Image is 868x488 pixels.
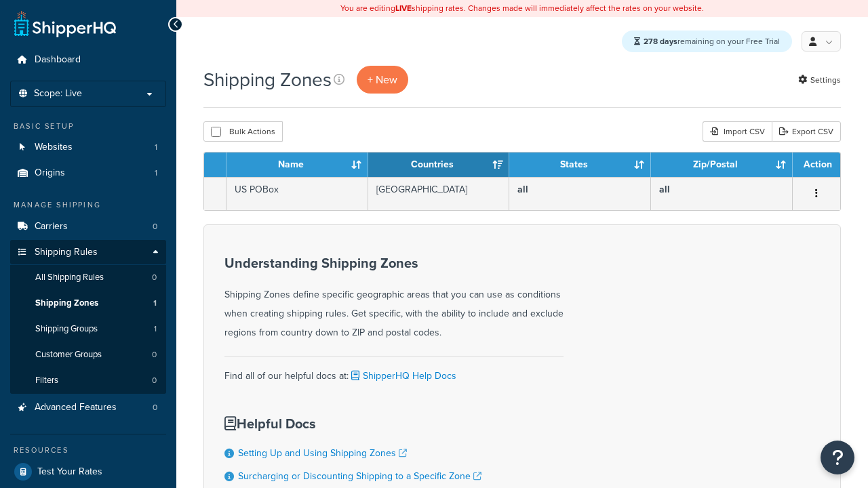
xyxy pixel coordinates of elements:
span: Shipping Zones [35,298,98,309]
button: Bulk Actions [203,121,283,142]
a: Websites 1 [10,135,166,160]
span: Scope: Live [34,88,82,100]
div: Import CSV [703,121,772,142]
a: Dashboard [10,47,166,73]
span: Shipping Groups [35,323,98,335]
a: Origins 1 [10,161,166,186]
div: Find all of our helpful docs at: [224,356,564,386]
span: Filters [35,375,58,386]
td: US POBox [226,177,368,210]
button: Open Resource Center [821,441,854,474]
li: Shipping Rules [10,240,166,394]
span: 0 [152,349,157,361]
th: States: activate to sort column ascending [509,152,651,177]
li: All Shipping Rules [10,265,166,290]
span: 1 [154,323,157,335]
h3: Helpful Docs [224,416,481,431]
div: Manage Shipping [10,199,166,211]
span: Origins [35,167,65,179]
th: Countries: activate to sort column ascending [368,152,510,177]
span: 1 [155,167,157,179]
span: Dashboard [35,54,81,66]
a: Test Your Rates [10,460,166,484]
a: Filters 0 [10,368,166,393]
a: + New [357,66,408,94]
span: Carriers [35,221,68,232]
th: Name: activate to sort column ascending [226,152,368,177]
span: All Shipping Rules [35,272,104,283]
span: 1 [155,142,157,153]
a: ShipperHQ Help Docs [349,369,456,383]
a: Advanced Features 0 [10,395,166,420]
th: Action [793,152,840,177]
div: Basic Setup [10,121,166,132]
span: 0 [152,375,157,386]
li: Customer Groups [10,342,166,367]
a: Customer Groups 0 [10,342,166,367]
h1: Shipping Zones [203,66,332,93]
li: Websites [10,135,166,160]
span: 0 [152,272,157,283]
li: Carriers [10,214,166,239]
a: Shipping Groups 1 [10,317,166,342]
b: all [659,182,670,197]
a: Export CSV [772,121,841,142]
div: Shipping Zones define specific geographic areas that you can use as conditions when creating ship... [224,256,564,342]
div: remaining on your Free Trial [622,30,792,52]
span: + New [368,72,397,87]
b: LIVE [395,2,412,14]
h3: Understanding Shipping Zones [224,256,564,270]
span: Test Your Rates [37,466,102,478]
span: Customer Groups [35,349,102,361]
a: Carriers 0 [10,214,166,239]
th: Zip/Postal: activate to sort column ascending [651,152,793,177]
li: Shipping Groups [10,317,166,342]
span: Shipping Rules [35,247,98,258]
li: Filters [10,368,166,393]
span: 0 [153,402,157,413]
li: Advanced Features [10,395,166,420]
div: Resources [10,445,166,456]
span: 0 [153,221,157,232]
b: all [517,182,528,197]
a: All Shipping Rules 0 [10,265,166,290]
a: Shipping Zones 1 [10,291,166,316]
a: ShipperHQ Home [14,10,116,37]
span: Websites [35,142,73,153]
li: Origins [10,161,166,186]
a: Shipping Rules [10,240,166,265]
a: Settings [798,70,841,89]
a: Surcharging or Discounting Shipping to a Specific Zone [238,469,481,483]
strong: 278 days [644,35,677,47]
td: [GEOGRAPHIC_DATA] [368,177,510,210]
span: 1 [153,298,157,309]
a: Setting Up and Using Shipping Zones [238,446,407,460]
li: Shipping Zones [10,291,166,316]
span: Advanced Features [35,402,117,413]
